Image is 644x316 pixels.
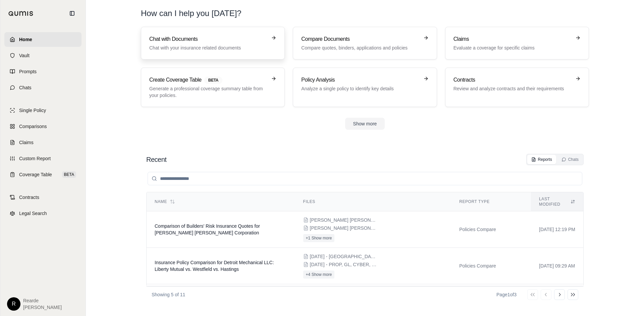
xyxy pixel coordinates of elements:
p: Analyze a single policy to identify key details [301,85,419,92]
h3: Compare Documents [301,35,419,43]
a: Create Coverage TableBETAGenerate a professional coverage summary table from your policies. [141,68,285,107]
a: Home [4,32,82,47]
h3: Chat with Documents [149,35,267,43]
h3: Create Coverage Table [149,76,267,84]
span: Gallagher Kaiser Corp Quote Proposal.pdf [310,225,377,231]
span: 09.27.2024 - Hastings - CUMB - Policy - $1,164 - Detroit Mechanical.pdf [310,253,377,260]
span: Insurance Policy Comparison for Detroit Mechanical LLC: Liberty Mutual vs. Westfield vs. Hastings [155,260,274,272]
p: Evaluate a coverage for specific claims [453,44,571,51]
button: Reports [527,155,556,164]
button: Show more [345,118,385,130]
td: [DATE] 12:19 PM [531,211,583,248]
img: Qumis Logo [8,11,34,16]
td: [DATE] 09:29 AM [531,248,583,284]
a: Chat with DocumentsChat with your insurance related documents [141,27,285,60]
a: Coverage TableBETA [4,167,82,182]
th: Report Type [451,192,531,211]
span: Claims [19,139,34,146]
p: Compare quotes, binders, applications and policies [301,44,419,51]
a: Chats [4,80,82,95]
a: Prompts [4,64,82,79]
h1: How can I help you [DATE]? [141,8,589,19]
a: Comparisons [4,119,82,134]
button: Collapse sidebar [67,8,77,19]
span: Rearde [23,297,62,304]
a: Single Policy [4,103,82,118]
span: Custom Report [19,155,51,162]
span: 09.27.2025 - PROP, GL, CYBER, BAUT, IM, CRIME, CUMB - Quote - $8,084 - Detroit Mechanical.pdf [310,261,377,268]
span: Single Policy [19,107,46,114]
span: [PERSON_NAME] [23,304,62,311]
span: Legal Search [19,210,47,217]
div: R [7,297,20,311]
span: Comparison of Builders' Risk Insurance Quotes for Gallagher Kaiser Corporation [155,223,260,235]
p: Review and analyze contracts and their requirements [453,85,571,92]
button: +4 Show more [303,271,335,279]
span: Vault [19,52,30,59]
button: +1 Show more [303,234,335,242]
a: Vault [4,48,82,63]
span: Contracts [19,194,39,201]
div: Name [155,199,287,204]
h2: Recent [146,155,166,164]
a: Policy AnalysisAnalyze a single policy to identify key details [293,68,437,107]
a: Legal Search [4,206,82,221]
h3: Contracts [453,76,571,84]
span: Chats [19,84,32,91]
td: Policies Compare [451,211,531,248]
span: Gallagher Kaiser BR quote Eff 9-01-25.pdf [310,217,377,223]
h3: Claims [453,35,571,43]
th: Files [295,192,451,211]
div: Reports [531,157,552,162]
p: Showing 5 of 11 [152,291,185,298]
div: Chats [561,157,579,162]
a: ContractsReview and analyze contracts and their requirements [445,68,589,107]
p: Generate a professional coverage summary table from your policies. [149,85,267,99]
h3: Policy Analysis [301,76,419,84]
div: Last modified [539,196,575,207]
p: Chat with your insurance related documents [149,44,267,51]
button: Chats [557,155,583,164]
td: Policies Compare [451,248,531,284]
a: Custom Report [4,151,82,166]
span: Prompts [19,68,37,75]
span: Home [19,36,32,43]
div: Page 1 of 3 [496,291,517,298]
span: Comparisons [19,123,47,130]
a: Claims [4,135,82,150]
span: Coverage Table [19,171,52,178]
a: ClaimsEvaluate a coverage for specific claims [445,27,589,60]
a: Compare DocumentsCompare quotes, binders, applications and policies [293,27,437,60]
span: BETA [62,171,76,178]
span: BETA [204,77,222,84]
a: Contracts [4,190,82,205]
